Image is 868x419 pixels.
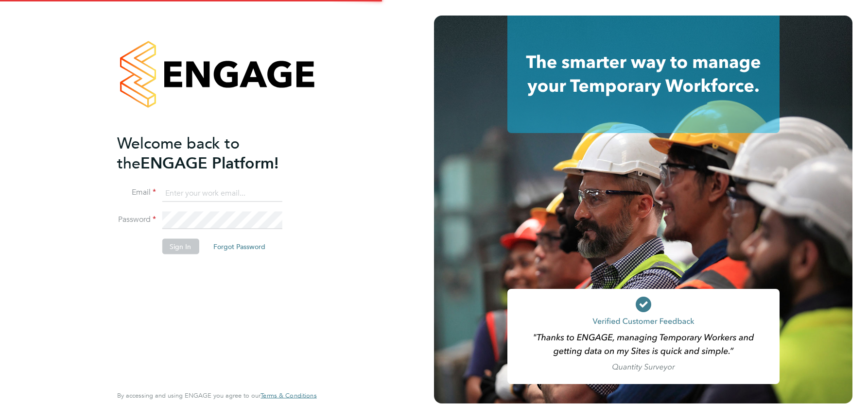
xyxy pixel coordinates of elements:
button: Forgot Password [206,239,273,254]
a: Terms & Conditions [260,392,316,400]
span: Welcome back to the [117,134,240,172]
input: Enter your work email... [162,184,282,202]
span: Terms & Conditions [260,391,316,400]
span: By accessing and using ENGAGE you agree to our [117,391,316,400]
label: Email [117,187,156,198]
label: Password [117,215,156,225]
h2: ENGAGE Platform! [117,133,307,173]
button: Sign In [162,239,199,254]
